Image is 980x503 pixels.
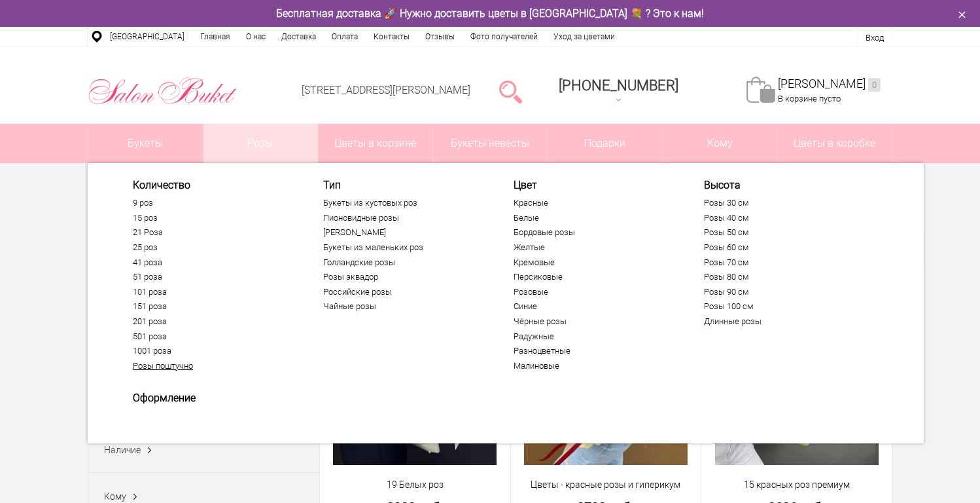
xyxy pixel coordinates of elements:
a: 19 Белых роз [328,478,502,492]
a: Желтые [514,242,674,253]
a: [STREET_ADDRESS][PERSON_NAME] [302,84,470,96]
a: Длинные розы [704,316,865,327]
span: Цвет [514,179,674,191]
a: Белые [514,213,674,223]
a: Разноцветные [514,346,674,356]
a: Пионовидные розы [323,213,484,223]
a: [GEOGRAPHIC_DATA] [102,27,192,47]
a: [PERSON_NAME] [778,77,881,92]
a: Подарки [548,124,662,163]
a: [PERSON_NAME] [323,227,484,238]
span: Наличие [104,445,141,455]
a: Уход за цветами [546,27,623,47]
a: Цветы - красные розы и гиперикум [519,478,693,492]
a: Отзывы [417,27,463,47]
a: [PHONE_NUMBER] [551,73,686,110]
a: 51 роза [133,272,294,282]
a: Фото получателей [463,27,546,47]
a: Розы 70 см [704,257,865,268]
a: Букеты из кустовых роз [323,198,484,208]
ins: 0 [868,78,881,92]
a: Розы поштучно [133,361,294,371]
a: Вход [866,33,884,43]
span: Высота [704,179,865,191]
span: Количество [133,179,294,191]
a: Голландские розы [323,257,484,268]
a: Российские розы [323,287,484,297]
a: 15 красных роз премиум [710,478,883,492]
span: Оформление [133,392,294,404]
a: Персиковые [514,272,674,282]
a: 41 роза [133,257,294,268]
a: Розы 40 см [704,213,865,223]
a: Розовые [514,287,674,297]
div: Бесплатная доставка 🚀 Нужно доставить цветы в [GEOGRAPHIC_DATA] 💐 ? Это к нам! [78,7,902,20]
a: Розы 100 см [704,301,865,312]
a: Красные [514,198,674,208]
a: Чёрные розы [514,316,674,327]
a: Цветы в коробке [777,124,892,163]
a: Бордовые розы [514,227,674,238]
a: 15 роз [133,213,294,223]
a: Контакты [366,27,417,47]
a: Доставка [273,27,324,47]
a: 25 роз [133,242,294,253]
a: 151 роза [133,301,294,312]
span: Кому [663,124,777,163]
span: Тип [323,179,484,191]
a: Розы 80 см [704,272,865,282]
a: Чайные розы [323,301,484,312]
a: Малиновые [514,361,674,371]
a: Розы [203,124,318,163]
a: Букеты из маленьких роз [323,242,484,253]
a: Главная [192,27,238,47]
span: В корзине пусто [778,94,841,103]
span: [PHONE_NUMBER] [559,77,678,94]
a: 501 роза [133,331,294,342]
a: 101 роза [133,287,294,297]
a: 1001 роза [133,346,294,356]
a: Оплата [324,27,366,47]
a: Цветы в корзине [318,124,432,163]
a: Синие [514,301,674,312]
a: 201 роза [133,316,294,327]
a: Радужные [514,331,674,342]
a: Розы эквадор [323,272,484,282]
a: Букеты невесты [433,124,548,163]
a: О нас [238,27,273,47]
a: Розы 50 см [704,227,865,238]
a: Розы 90 см [704,287,865,297]
a: Розы 30 см [704,198,865,208]
img: Цветы Нижний Новгород [88,74,237,108]
span: Кому [104,491,126,502]
a: Розы 60 см [704,242,865,253]
a: 9 роз [133,198,294,208]
a: Букеты [88,124,203,163]
a: 21 Роза [133,227,294,238]
a: Кремовые [514,257,674,268]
